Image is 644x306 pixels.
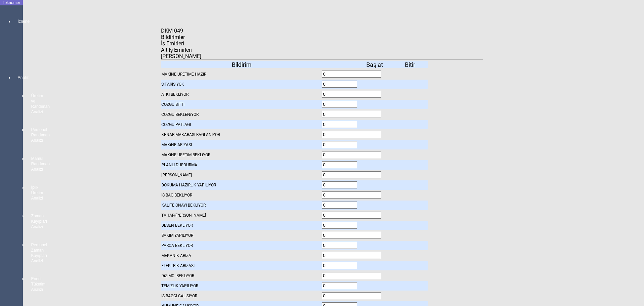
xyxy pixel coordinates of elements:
div: Başlat [357,61,392,68]
input: With Spin And Buttons [322,81,381,88]
div: ATKI BEKLiYOR [161,90,322,99]
input: With Spin And Buttons [322,212,381,219]
input: With Spin And Buttons [322,171,381,178]
div: iS BAG BEKLiYOR [161,190,322,200]
input: With Spin And Buttons [322,202,381,209]
input: With Spin And Buttons [322,181,381,188]
div: Bitir [392,61,428,68]
input: With Spin And Buttons [322,222,381,229]
div: MAKiNE URETiME HAZIR [161,70,322,79]
div: COZGU PATLAGI [161,120,322,129]
input: With Spin And Buttons [322,232,381,239]
div: COZGU BiTTi [161,100,322,109]
input: With Spin And Buttons [322,71,381,78]
input: With Spin And Buttons [322,141,381,148]
div: [PERSON_NAME] [161,170,322,180]
div: MAKiNE URETiM BEKLiYOR [161,150,322,160]
input: With Spin And Buttons [322,292,381,299]
input: With Spin And Buttons [322,111,381,118]
div: KENAR MAKARASI BAGLANIYOR [161,130,322,139]
div: TAHAR-[PERSON_NAME] [161,211,322,220]
div: PLANLI DURDURMA [161,160,322,170]
input: With Spin And Buttons [322,131,381,138]
div: PARCA BEKLiYOR [161,241,322,250]
input: With Spin And Buttons [322,282,381,289]
input: With Spin And Buttons [322,262,381,269]
div: KALiTE ONAYI BEKLiYOR [161,201,322,210]
div: BAKIM YAPILIYOR [161,231,322,240]
div: TEMiZLiK YAPILIYOR [161,281,322,291]
span: İş Emirleri [161,40,184,47]
span: [PERSON_NAME] [161,53,201,59]
div: MEKANiK ARIZA [161,251,322,260]
span: Bildirimler [161,34,185,40]
div: MAKiNE ARIZASI [161,140,322,149]
input: With Spin And Buttons [322,161,381,168]
input: With Spin And Buttons [322,252,381,259]
div: DESEN BEKLiYOR [161,221,322,230]
div: SiPARiS YOK [161,80,322,89]
input: With Spin And Buttons [322,272,381,279]
div: Bildirim [161,61,322,68]
input: With Spin And Buttons [322,101,381,108]
div: DiZiMCi BEKLiYOR [161,271,322,280]
div: DOKUMA HAZIRLIK YAPILIYOR [161,180,322,190]
input: With Spin And Buttons [322,91,381,98]
input: With Spin And Buttons [322,121,381,128]
input: With Spin And Buttons [322,151,381,158]
div: COZGU BEKLENiYOR [161,110,322,119]
div: iS BAGCI CALISIYOR [161,291,322,301]
div: DKM-049 [161,28,186,34]
div: ELEKTRiK ARIZASI [161,261,322,270]
input: With Spin And Buttons [322,242,381,249]
span: Alt İş Emirleri [161,47,192,53]
input: With Spin And Buttons [322,191,381,199]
